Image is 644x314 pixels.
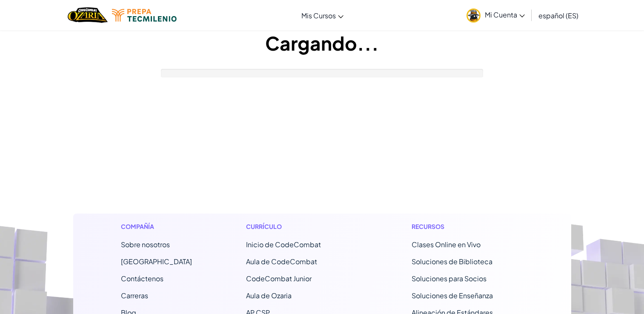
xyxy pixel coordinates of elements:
a: Sobre nosotros [121,240,170,249]
a: Aula de CodeCombat [246,257,317,266]
img: Tecmilenio logo [112,9,177,22]
a: Aula de Ozaria [246,291,292,300]
a: Mi Cuenta [462,2,529,29]
a: español (ES) [534,4,583,27]
a: Mis Cursos [297,4,348,27]
span: Mis Cursos [301,11,336,20]
span: Inicio de CodeCombat [246,240,321,249]
a: Carreras [121,291,148,300]
a: Soluciones de Biblioteca [412,257,492,266]
h1: Compañía [121,222,192,231]
span: Contáctenos [121,274,163,283]
h1: Currículo [246,222,358,231]
span: español (ES) [538,11,578,20]
a: [GEOGRAPHIC_DATA] [121,257,192,266]
a: Soluciones para Socios [412,274,487,283]
a: Ozaria by CodeCombat logo [68,6,107,24]
img: Home [68,6,107,24]
span: Mi Cuenta [485,10,525,19]
a: CodeCombat Junior [246,274,312,283]
a: Clases Online en Vivo [412,240,481,249]
a: Soluciones de Enseñanza [412,291,493,300]
img: avatar [467,9,481,23]
h1: Recursos [412,222,524,231]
